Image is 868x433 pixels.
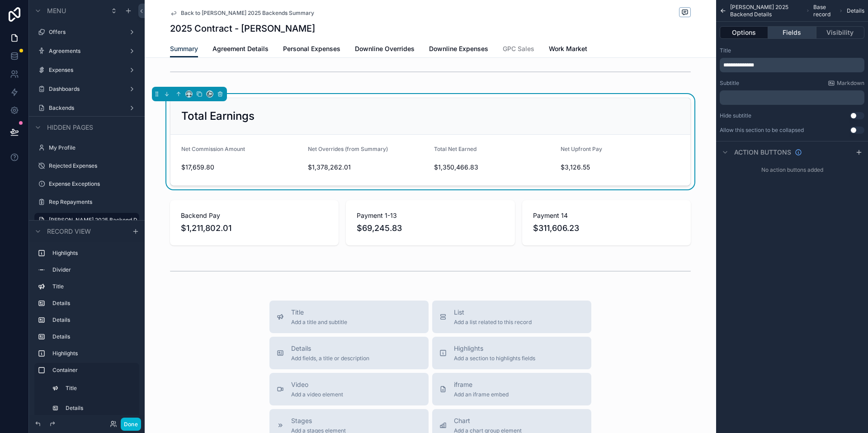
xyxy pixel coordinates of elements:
button: HighlightsAdd a section to highlights fields [432,337,591,369]
span: Summary [170,44,198,53]
div: scrollable content [720,58,864,72]
label: Title [720,47,731,54]
span: [PERSON_NAME] 2025 Backend Details [730,4,802,18]
label: Allow this section to be collapsed [720,127,804,134]
label: Backends [49,104,125,112]
span: iframe [454,380,509,389]
span: Chart [454,416,522,425]
label: Expenses [49,66,125,74]
button: TitleAdd a title and subtitle [269,301,429,333]
span: Video [291,380,343,389]
span: Hidden pages [47,123,93,132]
button: iframeAdd an iframe embed [432,373,591,405]
label: Details [52,300,136,307]
label: Highlights [52,249,136,257]
div: scrollable content [29,242,145,415]
span: Agreement Details [212,44,269,53]
span: Net Upfront Pay [561,146,602,152]
a: GPC Sales [503,41,534,59]
label: Container [52,367,136,374]
label: Agreements [49,47,125,55]
span: List [454,308,532,317]
button: DetailsAdd fields, a title or description [269,337,429,369]
span: Net Overrides (from Summary) [308,146,388,152]
span: Base record [813,4,835,18]
a: Personal Expenses [283,41,340,59]
div: scrollable content [720,90,864,105]
button: Visibility [816,26,864,39]
a: Agreement Details [212,41,269,59]
span: Work Market [549,44,587,53]
a: Summary [170,41,198,58]
h2: Total Earnings [181,109,255,123]
a: Downline Expenses [429,41,488,59]
span: Stages [291,416,346,425]
a: Work Market [549,41,587,59]
span: Menu [47,6,66,15]
span: Highlights [454,344,535,353]
label: Details [66,405,134,412]
span: Action buttons [734,148,791,157]
label: Title [52,283,136,290]
button: Options [720,26,768,39]
label: Expense Exceptions [49,180,137,188]
label: Rep Repayments [49,198,137,206]
span: $1,350,466.83 [434,163,553,172]
label: Offers [49,28,125,36]
button: ListAdd a list related to this record [432,301,591,333]
label: Details [52,333,136,340]
span: Back to [PERSON_NAME] 2025 Backends Summary [181,9,314,17]
button: VideoAdd a video element [269,373,429,405]
button: Fields [768,26,816,39]
span: $3,126.55 [561,163,680,172]
label: Dashboards [49,85,125,93]
label: Details [52,316,136,324]
span: GPC Sales [503,44,534,53]
button: Done [121,418,141,431]
span: Details [291,344,369,353]
span: Add an iframe embed [454,391,509,398]
span: $17,659.80 [181,163,301,172]
span: Downline Overrides [355,44,415,53]
span: Add a video element [291,391,343,398]
span: Details [847,7,864,14]
span: Add a section to highlights fields [454,355,535,362]
label: Rejected Expenses [49,162,137,169]
span: Add a list related to this record [454,319,532,326]
h1: 2025 Contract - [PERSON_NAME] [170,22,315,35]
a: Downline Overrides [355,41,415,59]
span: Total Net Earned [434,146,476,152]
a: Back to [PERSON_NAME] 2025 Backends Summary [170,9,314,17]
span: Downline Expenses [429,44,488,53]
span: Add fields, a title or description [291,355,369,362]
label: My Profile [49,144,137,151]
label: Title [66,385,134,392]
label: Divider [52,266,136,273]
span: $1,378,262.01 [308,163,427,172]
span: Add a title and subtitle [291,319,347,326]
span: Markdown [837,80,864,87]
span: Record view [47,226,91,235]
label: Highlights [52,350,136,357]
span: Net Commission Amount [181,146,245,152]
span: Title [291,308,347,317]
label: [PERSON_NAME] 2025 Backend Details [49,216,137,224]
span: Personal Expenses [283,44,340,53]
div: No action buttons added [716,163,868,177]
label: Subtitle [720,80,739,87]
a: Markdown [828,80,864,87]
label: Hide subtitle [720,112,751,119]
